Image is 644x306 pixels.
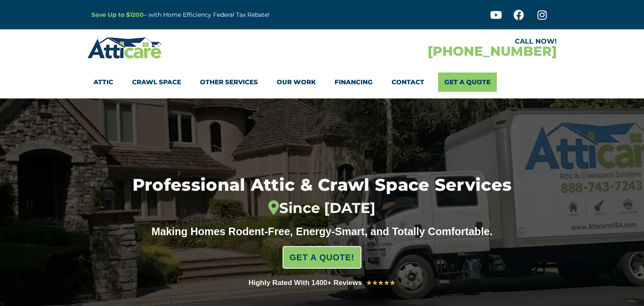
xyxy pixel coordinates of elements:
[290,249,355,266] span: GET A QUOTE!
[277,73,316,92] a: Our Work
[93,73,113,92] a: Attic
[322,38,557,45] div: CALL NOW!
[132,73,181,92] a: Crawl Space
[135,225,509,238] div: Making Homes Rodent-Free, Energy-Smart, and Totally Comfortable.
[390,277,395,288] i: ★
[366,277,395,288] div: 5/5
[93,176,551,217] h1: Professional Attic & Crawl Space Services
[249,277,362,289] div: Highly Rated With 1400+ Reviews
[91,11,144,18] a: Save Up to $1200
[366,277,372,288] i: ★
[91,10,363,20] p: – with Home Efficiency Federal Tax Rebate!
[283,246,362,269] a: GET A QUOTE!
[438,73,497,92] a: Get A Quote
[200,73,258,92] a: Other Services
[384,277,390,288] i: ★
[335,73,373,92] a: Financing
[392,73,424,92] a: Contact
[93,73,551,92] nav: Menu
[372,277,378,288] i: ★
[93,200,551,217] div: Since [DATE]
[378,277,384,288] i: ★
